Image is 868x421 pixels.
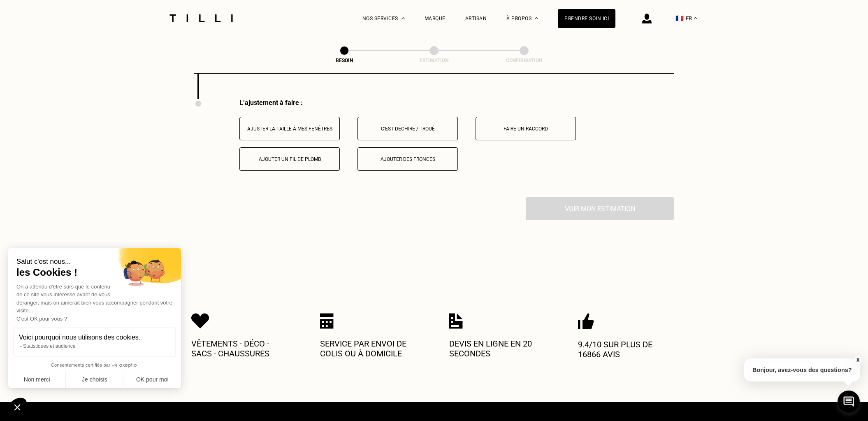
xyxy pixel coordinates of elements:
[357,117,458,140] button: C‘est déchiré / troué
[239,117,340,140] button: Ajuster la taille à mes fenêtres
[476,117,576,140] button: Faire un raccord
[303,58,385,63] div: Besoin
[239,99,674,107] div: L’ajustement à faire :
[642,14,652,23] img: icône connexion
[694,17,697,19] img: menu déroulant
[449,339,548,358] p: Devis en ligne en 20 secondes
[362,156,453,162] div: Ajouter des fronces
[239,147,340,171] button: Ajouter un fil de plomb
[558,9,615,28] a: Prendre soin ici
[320,339,419,358] p: Service par envoi de colis ou à domicile
[425,16,446,21] a: Marque
[449,313,463,329] img: Icon
[357,147,458,171] button: Ajouter des fronces
[480,126,571,132] div: Faire un raccord
[578,340,677,359] p: 9.4/10 sur plus de 16866 avis
[675,14,684,22] span: 🇫🇷
[244,126,335,132] div: Ajuster la taille à mes fenêtres
[362,126,453,132] div: C‘est déchiré / troué
[744,358,860,381] p: Bonjour, avez-vous des questions?
[320,313,334,329] img: Icon
[483,58,565,63] div: Confirmation
[854,356,862,365] button: X
[191,339,290,358] p: Vêtements · Déco · Sacs · Chaussures
[167,14,236,22] img: Logo du service de couturière Tilli
[244,156,335,162] div: Ajouter un fil de plomb
[402,17,405,19] img: Menu déroulant
[465,16,487,21] a: Artisan
[578,313,594,330] img: Icon
[191,313,209,329] img: Icon
[393,58,475,63] div: Estimation
[535,17,538,19] img: Menu déroulant à propos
